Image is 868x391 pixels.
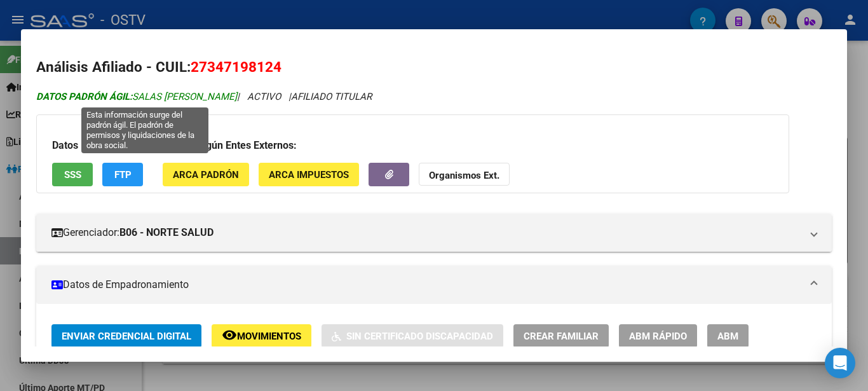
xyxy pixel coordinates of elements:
button: ARCA Impuestos [259,163,359,186]
span: ABM [717,331,738,342]
strong: Organismos Ext. [429,170,499,181]
button: ABM [707,324,749,348]
span: FTP [114,169,132,181]
button: Movimientos [212,324,311,348]
span: Sin Certificado Discapacidad [346,331,493,342]
mat-panel-title: Gerenciador: [51,225,801,240]
strong: B06 - NORTE SALUD [119,225,214,240]
button: Crear Familiar [513,324,609,348]
mat-panel-title: Datos de Empadronamiento [51,277,801,292]
span: ABM Rápido [629,331,687,342]
span: AFILIADO TITULAR [291,91,372,102]
span: ARCA Padrón [173,169,239,181]
span: SSS [64,169,81,181]
div: Open Intercom Messenger [825,348,855,378]
button: Enviar Credencial Digital [51,324,201,348]
button: Organismos Ext. [419,163,510,186]
h2: Análisis Afiliado - CUIL: [36,57,832,78]
strong: DATOS PADRÓN ÁGIL: [36,91,132,102]
span: ARCA Impuestos [269,169,349,181]
button: ABM Rápido [619,324,697,348]
i: | ACTIVO | [36,91,372,102]
button: SSS [52,163,93,186]
span: Movimientos [237,331,301,342]
span: 27347198124 [191,58,281,75]
span: Enviar Credencial Digital [62,331,191,342]
mat-expansion-panel-header: Datos de Empadronamiento [36,266,832,304]
mat-expansion-panel-header: Gerenciador:B06 - NORTE SALUD [36,214,832,252]
span: Crear Familiar [524,331,599,342]
mat-icon: remove_red_eye [222,327,237,343]
button: ARCA Padrón [163,163,249,186]
h3: Datos Personales y Afiliatorios según Entes Externos: [52,138,773,153]
button: Sin Certificado Discapacidad [322,324,503,348]
span: SALAS [PERSON_NAME] [36,91,237,102]
button: FTP [102,163,143,186]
